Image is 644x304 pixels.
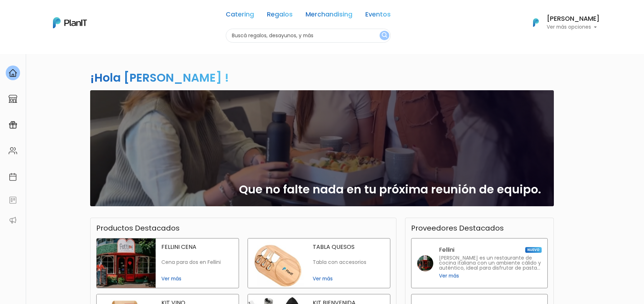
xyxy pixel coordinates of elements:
p: Tabla con accesorios [313,259,384,265]
img: search_button-432b6d5273f82d61273b3651a40e1bd1b912527efae98b1b7a1b2c0702e16a8d.svg [382,32,387,39]
img: tabla quesos [248,238,307,288]
a: fellini cena FELLINI CENA Cena para dos en Fellini Ver más [96,238,239,288]
img: people-662611757002400ad9ed0e3c099ab2801c6687ba6c219adb57efc949bc21e19d.svg [9,146,17,155]
input: Buscá regalos, desayunos, y más [226,29,391,43]
p: Ver más opciones [547,25,600,30]
img: fellini cena [97,238,156,288]
a: Catering [226,11,254,20]
span: NUEVO [525,247,542,253]
h2: Que no falte nada en tu próxima reunión de equipo. [239,183,541,196]
img: PlanIt Logo [53,17,87,28]
h2: ¡Hola [PERSON_NAME] ! [90,69,229,86]
a: Regalos [267,11,293,20]
img: campaigns-02234683943229c281be62815700db0a1741e53638e28bf9629b52c665b00959.svg [9,121,17,129]
img: partners-52edf745621dab592f3b2c58e3bca9d71375a7ef29c3b500c9f145b62cc070d4.svg [9,216,17,225]
p: [PERSON_NAME] es un restaurante de cocina italiana con un ambiente cálido y auténtico, ideal para... [439,256,542,271]
img: feedback-78b5a0c8f98aac82b08bfc38622c3050aee476f2c9584af64705fc4e61158814.svg [9,196,17,204]
span: Ver más [439,272,459,280]
img: home-e721727adea9d79c4d83392d1f703f7f8bce08238fde08b1acbfd93340b81755.svg [9,69,17,77]
p: Cena para dos en Fellini [161,259,233,265]
a: Fellini NUEVO [PERSON_NAME] es un restaurante de cocina italiana con un ambiente cálido y auténti... [411,238,548,288]
span: Ver más [313,275,384,283]
h3: Proveedores Destacados [411,224,504,232]
h6: [PERSON_NAME] [547,16,600,22]
h3: Productos Destacados [96,224,180,232]
p: TABLA QUESOS [313,244,384,250]
p: FELLINI CENA [161,244,233,250]
a: tabla quesos TABLA QUESOS Tabla con accesorios Ver más [248,238,390,288]
p: Fellini [439,247,454,253]
a: Eventos [365,11,391,20]
img: calendar-87d922413cdce8b2cf7b7f5f62616a5cf9e4887200fb71536465627b3292af00.svg [9,173,17,181]
span: Ver más [161,275,233,283]
img: fellini [417,255,433,271]
img: marketplace-4ceaa7011d94191e9ded77b95e3339b90024bf715f7c57f8cf31f2d8c509eaba.svg [9,95,17,103]
button: PlanIt Logo [PERSON_NAME] Ver más opciones [524,13,600,32]
img: PlanIt Logo [528,15,544,30]
a: Merchandising [306,11,352,20]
